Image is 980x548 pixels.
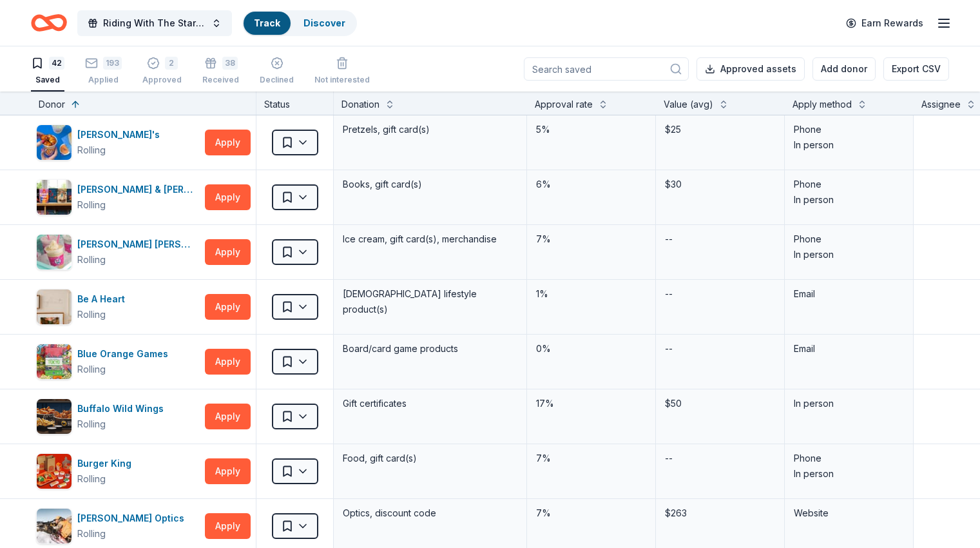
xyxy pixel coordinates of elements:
div: Assignee [921,97,961,112]
button: Add donor [812,57,876,81]
img: Image for Burris Optics [37,509,72,543]
div: Rolling [77,142,106,158]
div: Phone [794,231,904,247]
input: Search saved [524,57,689,81]
button: Apply [205,349,251,375]
div: Books, gift card(s) [341,175,519,193]
div: Not interested [314,75,370,85]
div: 17% [535,395,648,413]
div: 42 [49,57,64,70]
div: In person [794,192,904,208]
div: Phone [794,451,904,466]
button: Image for Auntie Anne's [PERSON_NAME]'sRolling [36,124,200,161]
a: Track [254,17,280,28]
img: Image for Buffalo Wild Wings [37,399,72,434]
div: Buffalo Wild Wings [77,401,169,416]
button: Image for Burris Optics[PERSON_NAME] OpticsRolling [36,508,200,544]
div: 5% [535,121,648,139]
div: $50 [664,395,776,413]
button: Image for Barnes & Noble[PERSON_NAME] & [PERSON_NAME]Rolling [36,179,200,215]
div: Declined [260,75,294,85]
div: Website [794,505,904,521]
button: Declined [260,52,294,92]
div: [DEMOGRAPHIC_DATA] lifestyle product(s) [341,285,519,318]
div: 7% [535,230,648,248]
div: Food, gift card(s) [341,449,519,467]
div: Phone [794,122,904,137]
button: Apply [205,130,251,155]
div: 38 [222,57,238,70]
button: Apply [205,184,251,210]
button: Image for Be A HeartBe A HeartRolling [36,289,200,325]
div: 6% [535,175,648,193]
button: Approved assets [697,57,805,81]
div: Blue Orange Games [77,346,173,362]
button: Apply [205,458,251,484]
div: In person [794,466,904,482]
button: Image for Burger KingBurger KingRolling [36,453,200,489]
img: Image for Burger King [37,454,72,489]
div: [PERSON_NAME]'s [77,127,165,142]
div: Rolling [77,526,106,542]
div: 7% [535,449,648,467]
div: -- [664,449,674,467]
span: Riding With The Stars Gala [103,15,206,31]
div: $263 [664,504,776,522]
div: -- [664,285,674,303]
div: Gift certificates [341,395,519,413]
div: Rolling [77,197,106,213]
button: Image for Buffalo Wild WingsBuffalo Wild WingsRolling [36,398,200,435]
button: Riding With The Stars Gala [77,10,232,36]
div: Phone [794,177,904,192]
div: 1% [535,285,648,303]
div: Saved [31,75,64,85]
div: 193 [103,57,122,70]
button: TrackDiscover [242,10,357,36]
div: Value (avg) [664,97,713,112]
button: 38Received [202,52,239,92]
div: Email [794,286,904,302]
div: Approval rate [535,97,593,112]
div: Optics, discount code [341,504,519,522]
div: In person [794,247,904,262]
button: 42Saved [31,52,64,92]
div: Applied [85,75,122,85]
button: Apply [205,513,251,539]
img: Image for Baskin Robbins [37,235,72,269]
img: Image for Blue Orange Games [37,344,72,379]
div: Rolling [77,416,106,432]
button: 193Applied [85,52,122,92]
div: Received [202,75,239,85]
div: [PERSON_NAME] & [PERSON_NAME] [77,182,200,197]
div: In person [794,137,904,153]
div: 7% [535,504,648,522]
div: Pretzels, gift card(s) [341,121,519,139]
a: Earn Rewards [838,12,931,35]
button: Apply [205,294,251,320]
div: $30 [664,175,776,193]
div: Status [256,92,334,115]
div: Apply method [793,97,852,112]
div: In person [794,396,904,411]
div: [PERSON_NAME] Optics [77,511,189,526]
div: Approved [142,75,182,85]
div: Burger King [77,456,137,471]
div: -- [664,340,674,358]
div: Rolling [77,252,106,268]
div: Donor [39,97,65,112]
div: Board/card game products [341,340,519,358]
div: $25 [664,121,776,139]
button: Not interested [314,52,370,92]
div: Be A Heart [77,291,130,307]
div: 2 [165,57,178,70]
img: Image for Barnes & Noble [37,180,72,215]
button: Image for Blue Orange GamesBlue Orange GamesRolling [36,344,200,380]
div: Rolling [77,307,106,322]
button: Apply [205,404,251,429]
div: Donation [341,97,380,112]
div: Rolling [77,471,106,487]
div: Ice cream, gift card(s), merchandise [341,230,519,248]
div: -- [664,230,674,248]
img: Image for Auntie Anne's [37,125,72,160]
div: [PERSON_NAME] [PERSON_NAME] [77,237,200,252]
